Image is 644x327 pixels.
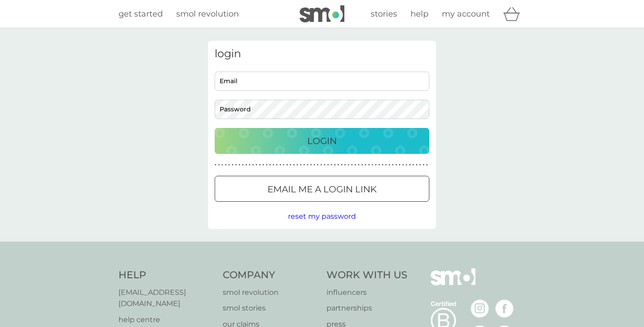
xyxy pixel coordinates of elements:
p: ● [297,163,298,167]
p: ● [283,163,285,167]
p: ● [358,163,360,167]
p: ● [351,163,353,167]
a: partnerships [326,302,407,314]
p: ● [269,163,271,167]
img: smol [300,5,344,22]
p: ● [293,163,295,167]
p: ● [235,163,237,167]
p: ● [300,163,302,167]
p: ● [320,163,322,167]
p: ● [412,163,414,167]
p: ● [355,163,356,167]
p: ● [276,163,278,167]
div: basket [503,5,525,23]
p: ● [365,163,367,167]
p: ● [416,163,418,167]
p: ● [347,163,349,167]
p: ● [314,163,315,167]
p: ● [368,163,370,167]
p: ● [385,163,387,167]
p: ● [317,163,319,167]
p: ● [242,163,244,167]
span: smol revolution [176,9,239,19]
p: ● [324,163,326,167]
a: smol stories [223,302,318,314]
p: ● [303,163,305,167]
h3: login [215,47,429,60]
p: ● [426,163,428,167]
p: ● [286,163,288,167]
p: ● [246,163,247,167]
p: ● [252,163,254,167]
span: reset my password [288,212,356,221]
p: ● [361,163,363,167]
p: ● [382,163,384,167]
p: ● [334,163,336,167]
a: help centre [119,314,214,326]
p: ● [402,163,404,167]
a: my account [442,8,490,21]
p: ● [330,163,332,167]
button: reset my password [288,211,356,222]
p: ● [409,163,411,167]
p: ● [266,163,267,167]
p: ● [229,163,230,167]
p: ● [392,163,394,167]
p: ● [256,163,258,167]
p: ● [378,163,380,167]
p: ● [232,163,233,167]
p: ● [372,163,373,167]
span: stories [371,9,397,19]
span: my account [442,9,490,19]
h4: Company [223,268,318,282]
h4: Help [119,268,214,282]
a: smol revolution [176,8,239,21]
p: ● [389,163,390,167]
p: ● [280,163,281,167]
p: Login [307,134,337,148]
p: ● [225,163,227,167]
p: ● [406,163,407,167]
p: ● [399,163,401,167]
img: visit the smol Instagram page [471,300,489,318]
a: help [411,8,428,21]
img: smol [431,268,475,299]
p: ● [327,163,329,167]
h4: Work With Us [326,268,407,282]
p: ● [419,163,421,167]
span: help [411,9,428,19]
img: visit the smol Facebook page [496,300,513,318]
a: get started [119,8,163,21]
a: influencers [326,287,407,298]
p: ● [341,163,343,167]
a: [EMAIL_ADDRESS][DOMAIN_NAME] [119,287,214,310]
p: ● [310,163,312,167]
p: ● [238,163,240,167]
p: ● [338,163,339,167]
span: get started [119,9,163,19]
a: stories [371,8,397,21]
p: ● [218,163,220,167]
p: ● [215,163,216,167]
p: Email me a login link [267,182,377,196]
p: ● [395,163,397,167]
p: ● [307,163,309,167]
p: ● [249,163,250,167]
p: ● [273,163,275,167]
p: ● [375,163,377,167]
a: smol revolution [223,287,318,298]
button: Email me a login link [215,176,429,202]
p: ● [344,163,346,167]
p: ● [259,163,261,167]
p: ● [221,163,223,167]
p: ● [290,163,292,167]
button: Login [215,128,429,154]
p: ● [423,163,424,167]
p: ● [263,163,264,167]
